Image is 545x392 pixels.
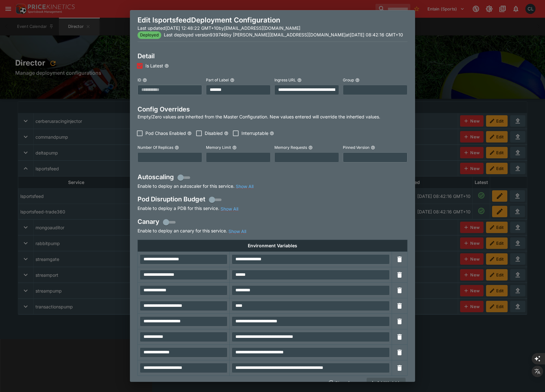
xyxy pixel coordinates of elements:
p: Disabled [205,130,223,136]
p: Part of Label [206,77,229,83]
button: ID [143,78,147,82]
p: Enable to deploy an autoscaler for this service. [138,183,253,190]
h4: Canary [138,217,246,227]
p: Memory Requests [274,145,307,150]
button: Memory Requests [308,145,313,150]
button: Pinned Version [371,145,375,150]
p: Last updated [DATE] 12:48:22 GMT+10 by [EMAIL_ADDRESS][DOMAIN_NAME] [138,25,407,31]
p: Enable to deploy an canary for this service. [138,227,246,235]
h4: Detail [138,52,407,60]
button: Show All [221,205,238,212]
p: Last deployed version 939746 by [PERSON_NAME][EMAIL_ADDRESS][DOMAIN_NAME] at [DATE] 08:42:16 GMT+10 [164,31,403,39]
p: Number Of Replicas [138,145,173,150]
button: Disabled [224,131,228,136]
h4: Config Overrides [138,105,407,113]
button: Memory Limit [232,145,237,150]
button: Interruptable [270,131,274,136]
button: Clone from [325,378,362,388]
p: Empty/Zero values are inherited from the Master Configuration. New values entered will override t... [138,113,407,120]
p: Is Latest [145,63,163,68]
button: Show All [236,183,253,190]
button: Add Variable [367,378,406,388]
p: Pinned Version [343,145,369,150]
span: Deployed [138,32,161,38]
button: Number Of Replicas [175,145,179,150]
p: Memory Limit [206,145,231,150]
button: Show All [228,228,246,235]
button: Part of Label [230,78,234,82]
button: Ingress URL [297,78,302,82]
button: Group [355,78,360,82]
button: Pod Chaos Enabled [187,131,192,136]
button: Is Latest [164,64,169,68]
h4: Autoscaling [138,173,253,183]
p: Group [343,77,354,83]
th: Environment Variables [138,240,407,251]
p: Pod Chaos Enabled [145,130,186,136]
p: Ingress URL [274,77,296,83]
h4: Pod Disruption Budget [138,195,238,205]
h3: Edit lsportsfeed Deployment Configuration [138,16,407,25]
p: Enable to deploy a PDB for this service. [138,205,238,212]
p: ID [138,77,141,83]
p: Interruptable [241,130,268,136]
